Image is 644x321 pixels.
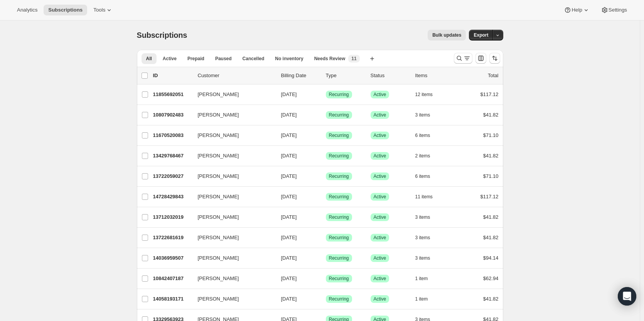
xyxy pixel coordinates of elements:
[48,7,83,13] span: Subscriptions
[415,72,454,79] div: Items
[351,56,356,62] span: 11
[488,72,498,79] p: Total
[198,234,239,242] span: [PERSON_NAME]
[329,153,349,159] span: Recurring
[193,191,270,203] button: [PERSON_NAME]
[329,296,349,302] span: Recurring
[281,275,297,281] span: [DATE]
[153,172,192,180] p: 13722059027
[371,72,409,79] p: Status
[146,56,152,62] span: All
[596,5,632,15] button: Settings
[374,296,386,302] span: Active
[163,56,177,62] span: Active
[480,194,499,199] span: $117.12
[198,275,239,282] span: [PERSON_NAME]
[374,112,386,118] span: Active
[474,32,488,38] span: Export
[428,30,466,41] button: Bulk updates
[193,170,270,182] button: [PERSON_NAME]
[198,72,275,79] p: Customer
[326,72,364,79] div: Type
[483,214,499,220] span: $41.82
[469,30,493,41] button: Export
[415,171,439,182] button: 6 items
[153,171,499,182] div: 13722059027[PERSON_NAME][DATE]SuccessRecurringSuccessActive6 items$71.10
[198,213,239,221] span: [PERSON_NAME]
[153,273,499,284] div: 10842407187[PERSON_NAME][DATE]SuccessRecurringSuccessActive1 item$62.94
[198,193,239,201] span: [PERSON_NAME]
[374,235,386,241] span: Active
[198,111,239,119] span: [PERSON_NAME]
[215,56,232,62] span: Paused
[281,296,297,302] span: [DATE]
[275,56,303,62] span: No inventory
[198,132,239,139] span: [PERSON_NAME]
[281,235,297,240] span: [DATE]
[415,273,437,284] button: 1 item
[483,235,499,240] span: $41.82
[153,110,499,120] div: 10807902483[PERSON_NAME][DATE]SuccessRecurringSuccessActive3 items$41.82
[193,150,270,162] button: [PERSON_NAME]
[281,72,320,79] p: Billing Date
[572,7,582,13] span: Help
[153,89,499,100] div: 11855692051[PERSON_NAME][DATE]SuccessRecurringSuccessActive12 items$117.12
[198,254,239,262] span: [PERSON_NAME]
[374,194,386,200] span: Active
[432,32,461,38] span: Bulk updates
[153,132,192,139] p: 11670520083
[153,191,499,202] div: 14728429843[PERSON_NAME][DATE]SuccessRecurringSuccessActive11 items$117.12
[89,5,118,15] button: Tools
[483,153,499,159] span: $41.82
[483,275,499,281] span: $62.94
[415,132,430,139] span: 6 items
[153,294,499,304] div: 14058193171[PERSON_NAME][DATE]SuccessRecurringSuccessActive1 item$41.82
[137,31,187,39] span: Subscriptions
[618,287,636,306] div: Open Intercom Messenger
[153,91,192,98] p: 11855692051
[483,112,499,118] span: $41.82
[415,212,439,223] button: 3 items
[329,275,349,282] span: Recurring
[281,255,297,261] span: [DATE]
[281,194,297,199] span: [DATE]
[281,112,297,118] span: [DATE]
[329,235,349,241] span: Recurring
[329,132,349,139] span: Recurring
[374,91,386,98] span: Active
[281,173,297,179] span: [DATE]
[489,53,500,64] button: Sort the results
[198,152,239,160] span: [PERSON_NAME]
[374,153,386,159] span: Active
[559,5,594,15] button: Help
[281,214,297,220] span: [DATE]
[153,193,192,201] p: 14728429843
[153,253,499,264] div: 14036959507[PERSON_NAME][DATE]SuccessRecurringSuccessActive3 items$94.14
[153,150,499,161] div: 13429768467[PERSON_NAME][DATE]SuccessRecurringSuccessActive2 items$41.82
[281,132,297,138] span: [DATE]
[329,255,349,261] span: Recurring
[415,191,441,202] button: 11 items
[93,7,105,13] span: Tools
[281,91,297,97] span: [DATE]
[454,53,472,64] button: Search and filter results
[374,132,386,139] span: Active
[415,194,433,200] span: 11 items
[193,231,270,244] button: [PERSON_NAME]
[153,295,192,303] p: 14058193171
[415,232,439,243] button: 3 items
[483,296,499,302] span: $41.82
[193,88,270,101] button: [PERSON_NAME]
[243,56,265,62] span: Cancelled
[415,91,433,98] span: 12 items
[415,173,430,179] span: 6 items
[374,173,386,179] span: Active
[415,150,439,161] button: 2 items
[329,112,349,118] span: Recurring
[193,252,270,264] button: [PERSON_NAME]
[329,173,349,179] span: Recurring
[198,295,239,303] span: [PERSON_NAME]
[153,213,192,221] p: 13712032019
[374,275,386,282] span: Active
[44,5,87,15] button: Subscriptions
